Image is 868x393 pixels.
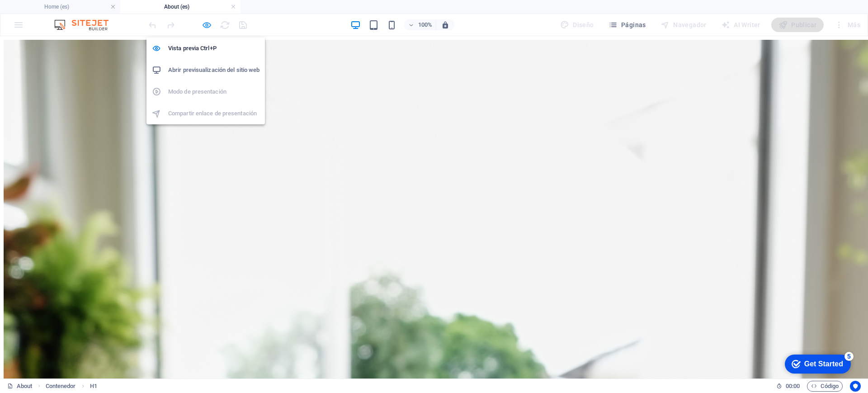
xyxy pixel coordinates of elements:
[418,19,432,30] h6: 100%
[850,381,861,392] button: Usercentrics
[605,18,650,32] button: Páginas
[120,2,241,12] h4: About (es)
[7,381,33,392] a: Haz clic para cancelar la selección y doble clic para abrir páginas
[792,383,793,389] span: :
[786,381,800,392] span: 00 00
[52,19,120,30] img: Editor Logo
[27,10,66,18] div: Get Started
[67,2,76,11] div: 5
[441,21,449,29] i: Al redimensionar, ajustar el nivel de zoom automáticamente para ajustarse al dispositivo elegido.
[168,43,259,54] h6: Vista previa Ctrl+P
[557,18,598,32] div: Diseño (Ctrl+Alt+Y)
[811,381,839,392] span: Código
[90,381,97,392] span: Haz clic para seleccionar y doble clic para editar
[46,381,76,392] span: Haz clic para seleccionar y doble clic para editar
[168,65,259,76] h6: Abrir previsualización del sitio web
[46,381,97,392] nav: breadcrumb
[404,19,436,30] button: 100%
[609,20,646,29] span: Páginas
[776,381,800,392] h6: Tiempo de la sesión
[807,381,843,392] button: Código
[7,5,73,24] div: Get Started 5 items remaining, 0% complete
